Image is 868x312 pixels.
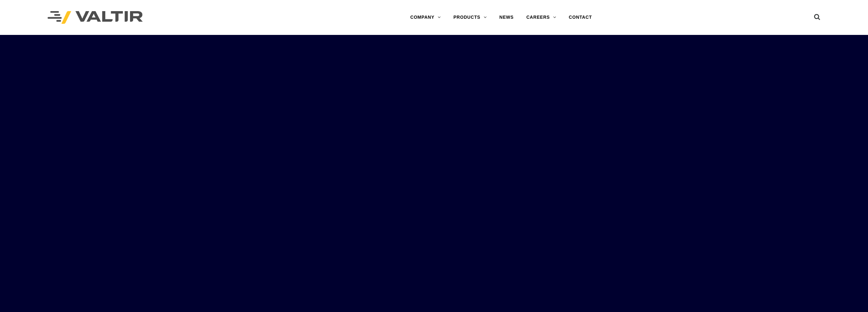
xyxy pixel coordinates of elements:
img: Valtir [48,11,143,24]
a: PRODUCTS [447,11,493,24]
a: CAREERS [520,11,563,24]
a: CONTACT [563,11,598,24]
a: COMPANY [404,11,447,24]
a: NEWS [493,11,520,24]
